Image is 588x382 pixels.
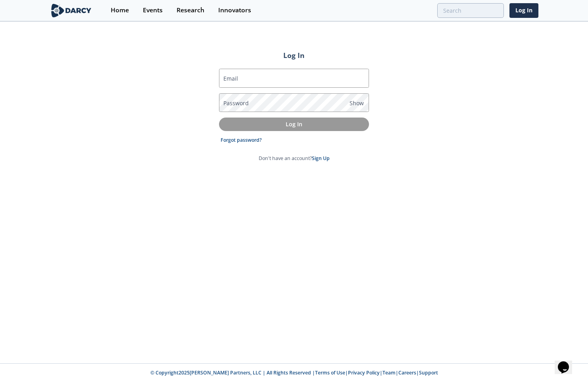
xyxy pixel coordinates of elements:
div: Home [111,7,129,14]
a: Forgot password? [221,137,262,144]
a: Support [419,369,438,376]
iframe: chat widget [555,350,580,374]
div: Innovators [218,7,251,14]
p: © Copyright 2025 [PERSON_NAME] Partners, LLC | All Rights Reserved | | | | | [19,369,569,376]
a: Privacy Policy [348,369,380,376]
a: Sign Up [312,155,330,162]
label: Password [223,99,249,107]
div: Research [177,7,204,14]
label: Email [223,74,238,83]
a: Terms of Use [315,369,345,376]
img: logo-wide.svg [50,4,93,17]
a: Team [382,369,396,376]
p: Log In [225,120,363,128]
div: Events [143,7,163,14]
button: Log In [219,118,369,131]
span: Show [350,99,364,107]
a: Careers [398,369,416,376]
a: Log In [509,3,538,18]
input: Advanced Search [437,3,504,18]
h2: Log In [219,50,369,60]
p: Don't have an account? [259,155,330,162]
